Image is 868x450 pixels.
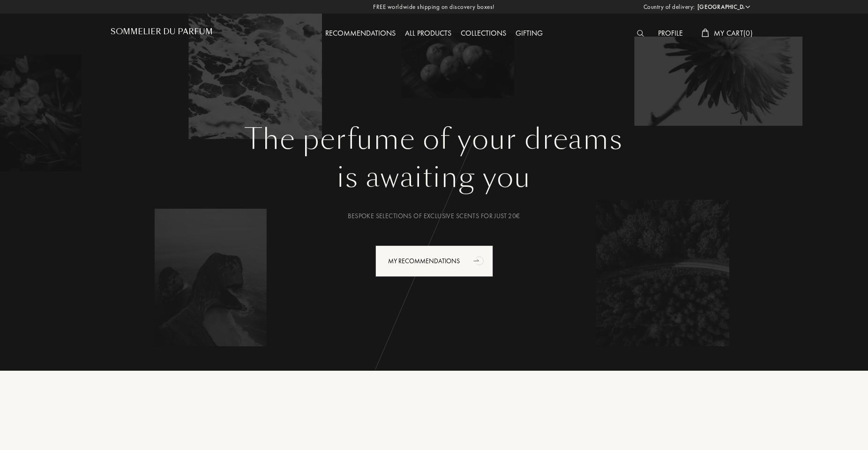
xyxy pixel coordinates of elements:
div: Collections [456,28,511,40]
a: Recommendations [321,28,400,38]
div: Bespoke selections of exclusive scents for just 20€ [118,211,750,221]
div: All products [400,28,456,40]
a: All products [400,28,456,38]
div: My Recommendations [375,245,493,277]
div: is awaiting you [118,156,750,198]
a: Profile [653,28,688,38]
img: search_icn_white.svg [637,30,644,37]
a: Sommelier du Parfum [111,27,213,40]
span: Country of delivery: [644,2,695,12]
div: Recommendations [321,28,400,40]
img: cart_white.svg [702,29,709,37]
h1: Sommelier du Parfum [111,27,213,36]
a: Gifting [511,28,547,38]
a: Collections [456,28,511,38]
span: My Cart ( 0 ) [714,28,753,38]
a: My Recommendationsanimation [368,245,500,277]
div: Gifting [511,28,547,40]
div: animation [470,251,489,270]
h1: The perfume of your dreams [118,122,750,156]
div: Profile [653,28,688,40]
